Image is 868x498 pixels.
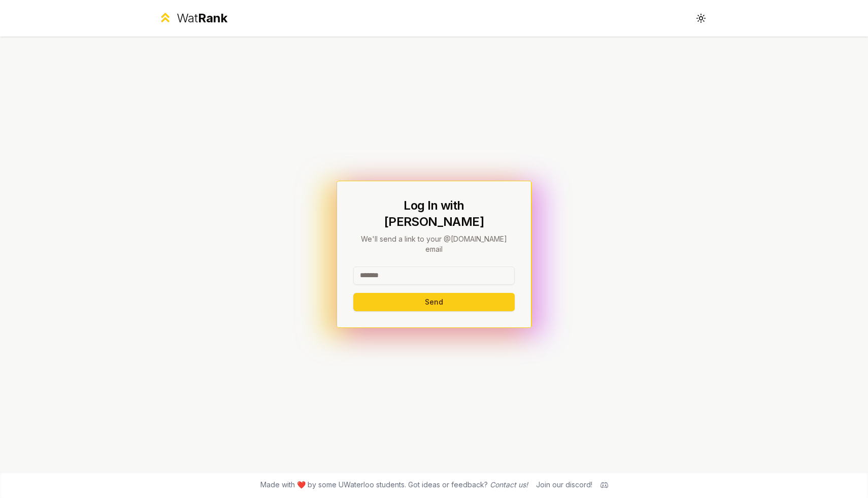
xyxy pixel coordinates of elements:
span: Rank [198,11,227,25]
button: Send [353,293,515,311]
a: WatRank [158,10,227,26]
p: We'll send a link to your @[DOMAIN_NAME] email [353,234,515,254]
h1: Log In with [PERSON_NAME] [353,197,515,230]
div: Wat [177,10,227,26]
span: Made with ❤️ by some UWaterloo students. Got ideas or feedback? [260,480,528,490]
a: Contact us! [490,480,528,489]
div: Join our discord! [536,480,592,490]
